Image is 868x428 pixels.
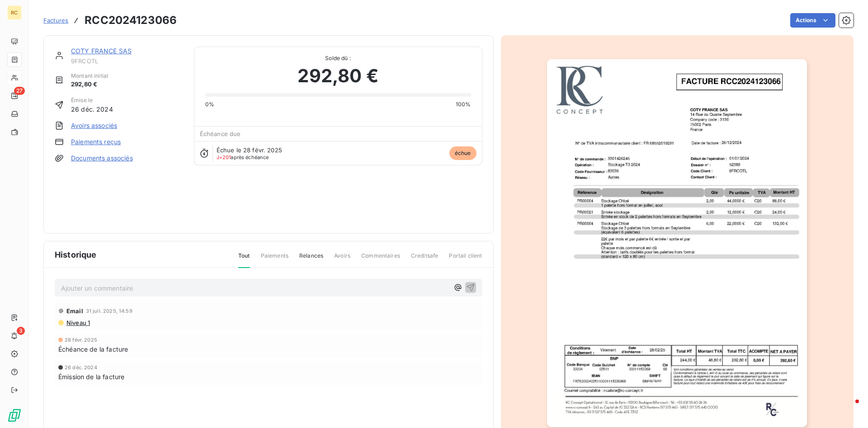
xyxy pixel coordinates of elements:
span: Tout [238,252,250,268]
span: Creditsafe [411,252,439,267]
span: Émission de la facture [58,372,124,381]
span: 26 déc. 2024 [71,104,113,114]
span: Montant initial [71,72,108,80]
span: 292,80 € [71,80,108,89]
span: J+201 [217,154,231,160]
span: 26 déc. 2024 [65,365,97,370]
span: Émise le [71,96,113,104]
h3: RCC2024123066 [85,12,177,28]
span: Échéance due [200,130,241,137]
span: Historique [55,249,97,261]
span: Paiements [261,252,288,267]
a: COTY FRANCE SAS [71,47,132,55]
span: Portail client [449,252,482,267]
a: Documents associés [71,154,133,163]
span: après échéance [217,155,269,160]
span: 100% [456,100,471,108]
span: Commentaires [361,252,400,267]
iframe: Intercom live chat [837,397,859,419]
span: Échéance de la facture [58,344,128,354]
span: 0% [205,100,214,108]
img: Logo LeanPay [7,408,22,423]
span: 9FRCOTL [71,57,183,65]
span: Relances [299,252,323,267]
span: Niveau 1 [66,319,90,326]
span: 31 juil. 2025, 14:59 [86,308,132,314]
span: 292,80 € [297,62,378,89]
span: Avoirs [334,252,350,267]
a: Factures [43,16,68,25]
span: Solde dû : [205,54,471,62]
a: Avoirs associés [71,121,117,130]
div: RC [7,5,22,20]
span: 3 [17,327,25,335]
button: Actions [790,13,835,28]
img: invoice_thumbnail [547,59,807,427]
span: Email [66,307,83,315]
a: Paiements reçus [71,137,121,146]
span: échue [449,146,476,160]
span: 27 [14,87,25,95]
span: Factures [43,17,68,24]
span: Échue le 28 févr. 2025 [217,146,282,154]
span: 28 févr. 2025 [65,337,97,343]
